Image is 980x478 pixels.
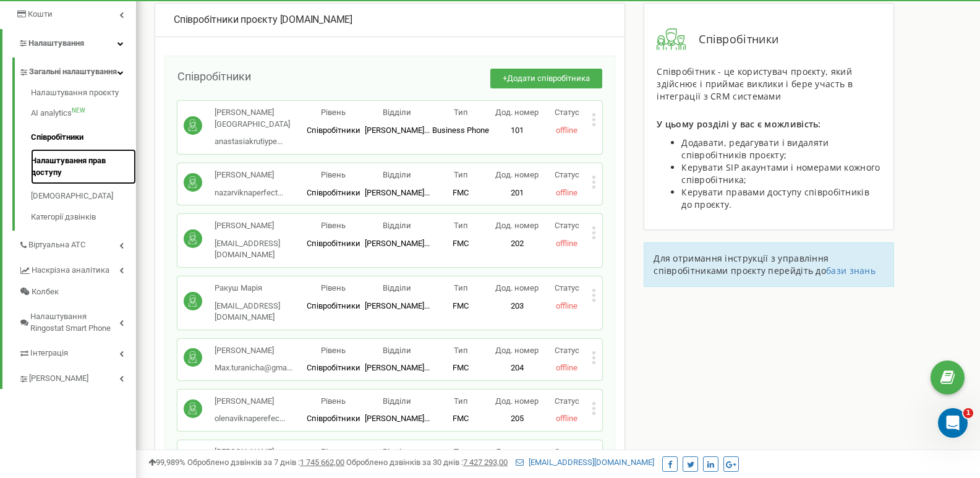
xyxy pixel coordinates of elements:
span: Співробітники [686,32,778,48]
a: Категорії дзвінків [31,208,136,223]
span: Керувати правами доступу співробітників до проєкту. [681,186,869,210]
span: Додавати, редагувати і видаляти співробітників проєкту; [681,137,829,161]
span: Статус [555,170,579,179]
span: Business Phone [432,126,489,135]
span: Статус [555,396,579,406]
div: [DOMAIN_NAME] [174,13,606,27]
span: Керувати SIP акаунтами і номерами кожного співробітника; [681,161,880,186]
span: anastasiakrutiype... [215,137,283,146]
p: Ракуш Марія [215,283,302,294]
span: FMC [453,363,469,372]
span: Відділи [383,221,411,230]
span: Max.turanicha@gma... [215,363,292,372]
span: Дод. номер [495,283,539,292]
span: Відділи [383,396,411,406]
span: Статус [555,221,579,230]
a: Віртуальна АТС [19,231,136,256]
span: Дод. номер [495,108,539,117]
a: Інтеграція [19,339,136,364]
p: [PERSON_NAME] [215,396,285,408]
span: Тип [454,108,468,117]
span: Рівень [321,170,346,179]
span: Для отримання інструкції з управління співробітниками проєкту перейдіть до [654,252,829,276]
span: Відділи [383,346,411,355]
span: offline [556,363,577,372]
span: offline [556,126,577,135]
span: Статус [555,108,579,117]
span: Тип [454,396,468,406]
a: бази знань [826,265,876,276]
span: Тип [454,346,468,355]
span: Дод. номер [495,170,539,179]
span: Налаштування Ringostat Smart Phone [30,311,119,334]
p: [PERSON_NAME] [215,220,302,232]
span: Наскрізна аналітика [32,265,109,276]
span: Дод. номер [495,396,539,406]
span: Рівень [321,221,346,230]
span: У цьому розділі у вас є можливість: [657,118,821,130]
span: Співробітники [307,126,360,135]
a: [EMAIL_ADDRESS][DOMAIN_NAME] [516,458,654,467]
span: Співробітники проєкту [174,14,278,25]
span: FMC [453,301,469,310]
p: 205 [492,413,542,425]
span: Інтеграція [30,348,68,359]
span: Тип [454,447,468,456]
span: Колбек [32,286,59,298]
p: [EMAIL_ADDRESS][DOMAIN_NAME] [215,301,302,323]
a: AI analyticsNEW [31,101,136,126]
span: offline [556,414,577,423]
span: Тип [454,221,468,230]
a: Налаштування Ringostat Smart Phone [19,302,136,339]
span: Відділи [383,170,411,179]
span: Рівень [321,283,346,292]
p: [PERSON_NAME] [215,345,292,357]
a: Налаштування проєкту [31,87,136,102]
span: [PERSON_NAME] [29,373,88,385]
p: 201 [492,187,542,199]
p: 203 [492,301,542,312]
span: Співробітники [307,414,360,423]
span: Рівень [321,108,346,117]
span: [PERSON_NAME]... [365,126,430,135]
u: 1 745 662,00 [300,458,344,467]
p: 202 [492,238,542,250]
span: [PERSON_NAME]... [365,414,430,423]
iframe: Intercom live chat [938,408,968,438]
p: 101 [492,125,542,137]
span: Дод. номер [495,447,539,456]
span: nazarviknaperfect... [215,188,283,197]
a: Налаштування [2,29,136,58]
a: Колбек [19,281,136,303]
span: [PERSON_NAME]... [365,188,430,197]
span: Співробітники [307,301,360,310]
span: Статус [555,283,579,292]
p: [PERSON_NAME] [215,169,283,181]
span: Рівень [321,346,346,355]
span: 1 [963,408,973,418]
u: 7 427 293,00 [463,458,508,467]
span: Статус [555,447,579,456]
p: [EMAIL_ADDRESS][DOMAIN_NAME] [215,238,302,261]
p: [PERSON_NAME] [215,446,302,458]
span: Співробітники [307,239,360,248]
a: Налаштування прав доступу [31,149,136,184]
span: Кошти [28,9,53,19]
p: 204 [492,362,542,374]
span: Відділи [383,447,411,456]
span: offline [556,188,577,197]
span: Додати співробітника [507,74,590,83]
span: Загальні налаштування [29,66,117,78]
a: Наскрізна аналітика [19,256,136,281]
span: Тип [454,170,468,179]
span: FMC [453,239,469,248]
span: Оброблено дзвінків за 7 днів : [187,458,344,467]
span: offline [556,301,577,310]
span: Налаштування [28,38,84,48]
span: olenaviknaperefec... [215,414,285,423]
span: Співробітники [307,363,360,372]
span: Оброблено дзвінків за 30 днів : [346,458,508,467]
span: Співробітник - це користувач проєкту, який здійснює і приймає виклики і бере участь в інтеграції ... [657,66,853,102]
span: Відділи [383,108,411,117]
